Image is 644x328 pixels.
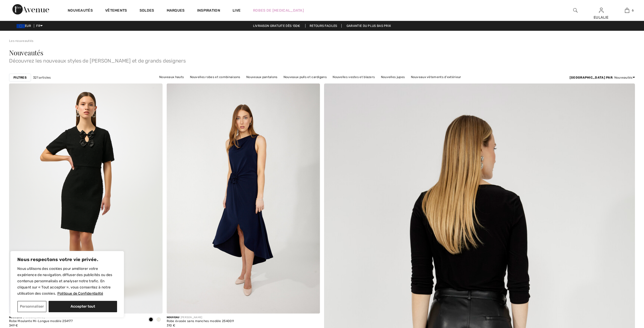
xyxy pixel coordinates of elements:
[147,316,155,324] div: Black
[155,316,163,324] div: Winter White
[9,316,22,319] span: Nouveau
[197,8,220,14] span: Inspiration
[599,7,603,13] img: Mes infos
[342,24,395,28] a: Garantie du plus bas prix
[10,251,124,318] div: Nous respectons votre vie privée.
[253,8,304,13] a: Robes de [MEDICAL_DATA]
[570,75,635,80] div: : Nouveautés
[233,8,241,13] a: Live
[167,8,185,14] a: Marques
[36,24,43,28] span: FR
[9,324,18,327] span: 349 €
[140,8,154,14] a: Soldes
[625,7,629,13] img: Mon panier
[378,74,408,80] a: Nouvelles jupes
[167,324,175,327] span: 310 €
[167,316,180,319] span: Nouveau
[49,301,117,312] button: Accepter tout
[9,56,635,63] span: Découvrez les nouveaux styles de [PERSON_NAME] et de grands designers
[68,8,93,14] a: Nouveautés
[408,74,464,80] a: Nouveaux vêtements d'extérieur
[12,4,49,14] img: 1ère Avenue
[167,319,234,323] div: Robe évasée sans manches modèle 254009
[57,291,103,296] a: Politique de Confidentialité
[17,301,47,312] button: Personnaliser
[17,266,117,297] p: Nous utilisons des cookies pour améliorer votre expérience de navigation, diffuser des publicités...
[105,8,127,14] a: Vêtements
[9,316,73,319] div: [PERSON_NAME]
[611,289,639,302] iframe: Ouvre un widget dans lequel vous pouvez trouver plus d’informations
[249,24,304,28] a: Livraison gratuite dès 130€
[614,7,640,13] a: 6
[330,74,377,80] a: Nouvelles vestes et blazers
[157,74,186,80] a: Nouveaux hauts
[9,48,43,57] span: Nouveautés
[573,7,578,13] img: recherche
[9,319,73,323] div: Robe Moulante Mi-Longue modèle 254177
[588,15,614,20] div: EULALIE
[632,8,634,13] span: 6
[167,83,320,314] img: Robe évasée sans manches modèle 254009. Midnight
[187,74,243,80] a: Nouvelles robes et combinaisons
[570,76,612,79] strong: [GEOGRAPHIC_DATA] par
[9,39,33,43] a: Les nouveautés
[17,256,117,263] p: Nous respectons votre vie privée.
[244,74,280,80] a: Nouveaux pantalons
[305,24,342,28] a: Retours faciles
[281,74,329,80] a: Nouveaux pulls et cardigans
[17,24,33,28] span: EUR
[13,75,27,80] strong: Filtres
[9,83,163,314] img: Robe Moulante Mi-Longue modèle 254177. Noir
[33,75,51,80] span: 321 articles
[599,8,603,13] a: Se connecter
[167,316,234,319] div: [PERSON_NAME]
[17,24,25,28] img: Euro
